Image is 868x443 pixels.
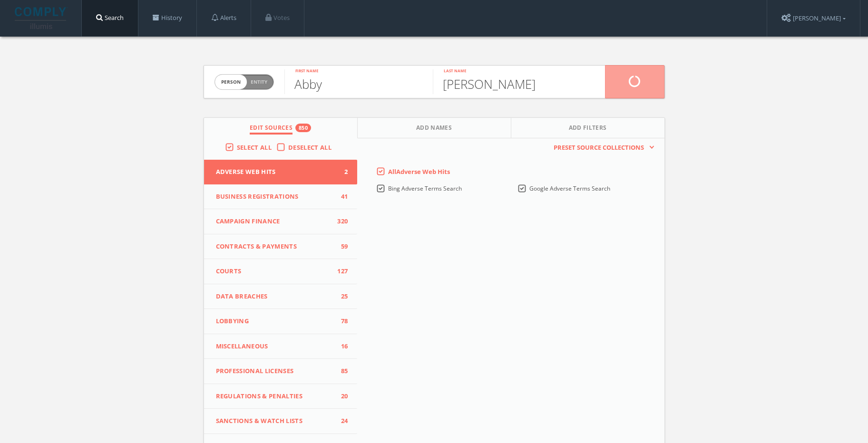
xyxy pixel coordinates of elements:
span: Professional Licenses [216,366,334,376]
span: 59 [333,242,348,251]
button: Miscellaneous16 [204,334,358,359]
span: 16 [333,342,348,351]
img: illumis [15,7,68,29]
span: Add Filters [569,124,607,135]
button: Adverse Web Hits2 [204,160,358,184]
span: 25 [333,292,348,301]
button: Regulations & Penalties20 [204,384,358,409]
span: Preset Source Collections [549,143,649,153]
span: Bing Adverse Terms Search [388,184,462,193]
span: Miscellaneous [216,342,334,351]
button: Campaign Finance320 [204,209,358,234]
span: Adverse Web Hits [216,167,334,177]
button: Contracts & Payments59 [204,234,358,260]
span: Sanctions & Watch Lists [216,416,334,426]
span: Contracts & Payments [216,242,334,251]
span: 127 [333,267,348,276]
span: 78 [333,317,348,326]
span: Lobbying [216,317,334,326]
button: Edit Sources850 [204,118,358,138]
span: 85 [333,366,348,376]
span: Add Names [416,124,452,135]
span: All Adverse Web Hits [388,167,450,176]
span: Courts [216,267,334,276]
button: Lobbying78 [204,309,358,334]
span: Data Breaches [216,292,334,301]
span: 320 [333,217,348,226]
button: Courts127 [204,259,358,284]
button: Preset Source Collections [549,143,654,153]
span: 41 [333,192,348,202]
button: Add Filters [511,118,664,138]
button: Sanctions & Watch Lists24 [204,409,358,434]
button: Add Names [358,118,511,138]
span: Deselect All [288,143,332,152]
span: Edit Sources [250,124,293,135]
span: Business Registrations [216,192,334,202]
span: person [215,75,247,89]
span: 2 [333,167,348,177]
span: 24 [333,416,348,426]
div: 850 [295,124,311,132]
button: Data Breaches25 [204,284,358,309]
span: Google Adverse Terms Search [529,184,610,193]
button: Professional Licenses85 [204,359,358,384]
span: Campaign Finance [216,217,334,226]
button: Business Registrations41 [204,184,358,210]
span: Regulations & Penalties [216,392,334,401]
span: Entity [251,78,267,86]
span: Select All [237,143,272,152]
span: 20 [333,392,348,401]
